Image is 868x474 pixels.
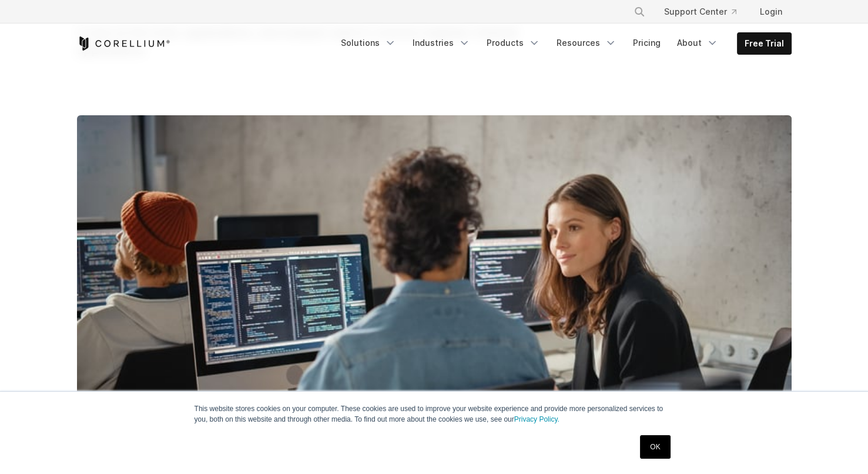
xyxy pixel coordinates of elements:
a: Support Center [655,1,746,22]
a: Privacy Policy. [514,415,559,423]
a: OK [640,435,670,459]
a: Free Trial [738,33,791,54]
div: Navigation Menu [619,1,792,22]
a: Industries [405,32,477,54]
a: Products [480,32,547,54]
a: Login [750,1,792,22]
a: Pricing [626,32,668,54]
p: This website stores cookies on your computer. These cookies are used to improve your website expe... [195,403,674,425]
a: About [670,32,725,54]
a: Solutions [334,32,403,54]
button: Search [629,1,650,22]
a: Resources [549,32,624,54]
div: Navigation Menu [334,32,792,55]
a: Corellium Home [77,36,170,51]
